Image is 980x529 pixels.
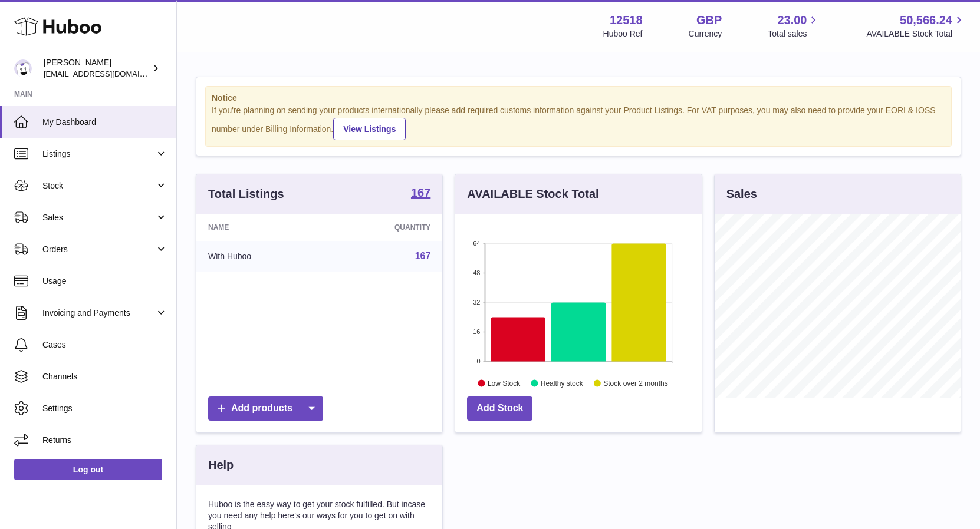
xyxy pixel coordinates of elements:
strong: 167 [411,187,430,199]
span: Orders [42,244,155,255]
div: Currency [689,28,722,39]
span: 23.00 [777,12,807,28]
th: Name [196,214,326,241]
img: caitlin@fancylamp.co [14,59,32,77]
span: Listings [42,148,155,160]
h3: AVAILABLE Stock Total [467,186,598,202]
strong: GBP [696,12,722,28]
a: Add products [208,396,323,421]
span: [EMAIL_ADDRESS][DOMAIN_NAME] [44,69,173,78]
a: 23.00 Total sales [768,12,820,39]
h3: Total Listings [208,186,284,202]
text: 16 [473,328,481,335]
text: 48 [473,269,481,276]
text: Stock over 2 months [604,379,668,387]
text: 64 [473,240,481,247]
strong: 12518 [610,12,643,28]
text: 0 [477,358,481,365]
td: With Huboo [196,241,326,272]
span: Total sales [768,28,820,39]
span: Cases [42,339,167,351]
span: My Dashboard [42,117,167,128]
span: Invoicing and Payments [42,308,155,319]
h3: Help [208,457,234,473]
div: [PERSON_NAME] [44,57,150,80]
span: 50,566.24 [900,12,952,28]
a: 167 [411,187,430,201]
strong: Notice [212,92,945,104]
text: 32 [473,299,481,306]
span: Channels [42,371,167,382]
text: Low Stock [488,379,521,387]
span: Sales [42,212,155,223]
div: Huboo Ref [603,28,643,39]
a: 167 [415,251,431,261]
span: AVAILABLE Stock Total [866,28,966,39]
span: Stock [42,180,155,191]
h3: Sales [726,186,757,202]
a: Log out [14,459,162,480]
a: 50,566.24 AVAILABLE Stock Total [866,12,966,39]
span: Returns [42,435,167,446]
span: Settings [42,403,167,414]
a: View Listings [333,118,406,140]
div: If you're planning on sending your products internationally please add required customs informati... [212,105,945,140]
text: Healthy stock [541,379,584,387]
span: Usage [42,276,167,287]
th: Quantity [326,214,442,241]
a: Add Stock [467,396,532,421]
